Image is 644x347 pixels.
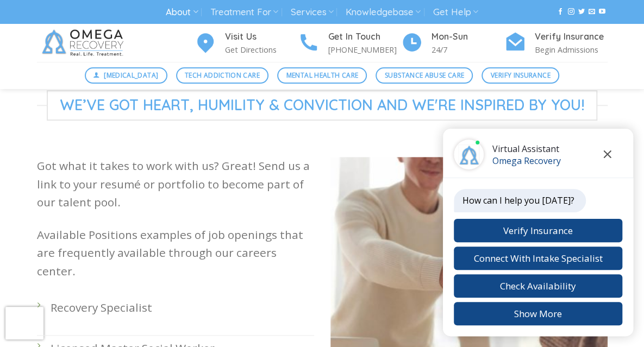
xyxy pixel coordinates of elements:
span: [MEDICAL_DATA] [104,70,158,80]
h4: Verify Insurance [535,30,608,44]
span: We’ve Got Heart, Humility & Conviction and We're Inspired by You! [47,90,598,121]
p: Recovery Specialist [51,299,314,317]
h4: Visit Us [225,30,298,44]
a: Treatment For [210,2,278,22]
p: Get Directions [225,43,298,56]
p: Got what it takes to work with us? Great! Send us a link to your resumé or portfolio to become pa... [37,157,314,211]
p: Available Positions examples of job openings that are frequently available through our careers ce... [37,226,314,280]
a: Get Help [433,2,478,22]
a: Follow on YouTube [599,8,605,16]
h4: Get In Touch [328,30,401,44]
img: Omega Recovery [37,24,132,62]
a: Visit Us Get Directions [195,30,298,56]
a: Mental Health Care [277,67,367,84]
a: Services [290,2,333,22]
span: Substance Abuse Care [385,70,464,80]
p: Begin Admissions [535,43,608,56]
span: Tech Addiction Care [185,70,260,80]
a: Verify Insurance [482,67,559,84]
a: [MEDICAL_DATA] [85,67,167,84]
a: Substance Abuse Care [376,67,473,84]
a: Follow on Twitter [578,8,585,16]
a: Tech Addiction Care [176,67,269,84]
a: About [166,2,198,22]
a: Follow on Facebook [557,8,564,16]
p: 24/7 [432,43,504,56]
span: Verify Insurance [491,70,551,80]
h4: Mon-Sun [432,30,504,44]
span: Mental Health Care [286,70,358,80]
p: [PHONE_NUMBER] [328,43,401,56]
a: Send us an email [589,8,595,16]
a: Follow on Instagram [567,8,574,16]
a: Knowledgebase [346,2,421,22]
a: Verify Insurance Begin Admissions [504,30,608,56]
a: Get In Touch [PHONE_NUMBER] [298,30,401,56]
